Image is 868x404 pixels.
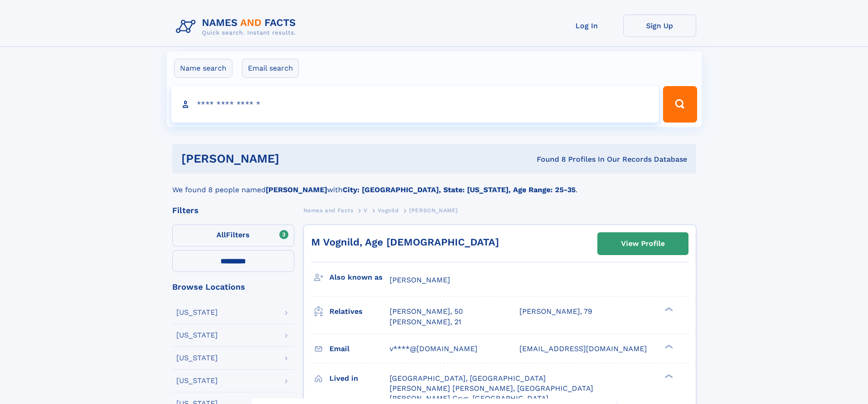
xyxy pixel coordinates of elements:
[329,371,390,386] h3: Lived in
[174,59,232,78] label: Name search
[663,86,697,123] button: Search Button
[364,205,368,216] a: V
[378,207,399,214] span: Vognild
[663,307,673,312] div: ❯
[171,86,659,123] input: search input
[409,207,458,214] span: [PERSON_NAME]
[390,317,461,327] a: [PERSON_NAME], 21
[329,270,390,285] h3: Also known as
[181,153,408,164] h1: [PERSON_NAME]
[390,394,549,403] span: [PERSON_NAME] Grvs, [GEOGRAPHIC_DATA]
[390,374,546,383] span: [GEOGRAPHIC_DATA], [GEOGRAPHIC_DATA]
[176,377,218,384] div: [US_STATE]
[176,354,218,362] div: [US_STATE]
[663,373,673,379] div: ❯
[408,154,687,164] div: Found 8 Profiles In Our Records Database
[550,15,623,37] a: Log In
[390,276,450,284] span: [PERSON_NAME]
[303,205,354,216] a: Names and Facts
[311,236,499,248] a: M Vognild, Age [DEMOGRAPHIC_DATA]
[216,230,226,239] span: All
[172,225,294,246] label: Filters
[172,174,696,195] div: We found 8 people named with .
[242,59,299,78] label: Email search
[378,205,399,216] a: Vognild
[390,384,593,393] span: [PERSON_NAME] [PERSON_NAME], [GEOGRAPHIC_DATA]
[663,343,673,349] div: ❯
[172,283,294,291] div: Browse Locations
[598,233,688,255] a: View Profile
[176,332,218,339] div: [US_STATE]
[623,15,696,37] a: Sign Up
[329,304,390,319] h3: Relatives
[621,233,665,254] div: View Profile
[390,307,463,317] a: [PERSON_NAME], 50
[364,207,368,214] span: V
[172,206,294,215] div: Filters
[343,185,575,194] b: City: [GEOGRAPHIC_DATA], State: [US_STATE], Age Range: 25-35
[176,309,218,316] div: [US_STATE]
[329,341,390,357] h3: Email
[266,185,327,194] b: [PERSON_NAME]
[519,344,647,353] span: [EMAIL_ADDRESS][DOMAIN_NAME]
[172,15,303,39] img: Logo Names and Facts
[519,307,592,317] a: [PERSON_NAME], 79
